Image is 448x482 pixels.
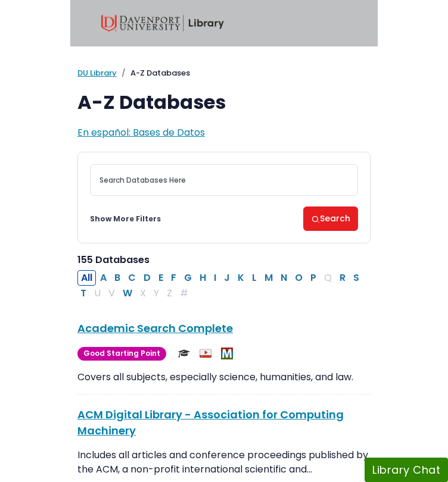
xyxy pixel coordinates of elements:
[119,286,136,301] button: Filter Results W
[77,126,205,139] a: En español: Bases de Datos
[365,458,448,482] button: Library Chat
[178,348,190,359] img: Scholarly or Peer Reviewed
[77,321,233,336] a: Academic Search Complete
[140,270,154,286] button: Filter Results D
[220,270,234,286] button: Filter Results J
[200,348,211,359] img: Audio & Video
[350,270,363,286] button: Filter Results S
[77,271,364,300] div: Alpha-list to filter by first letter of database name
[234,270,248,286] button: Filter Results K
[77,67,371,79] nav: breadcrumb
[125,270,139,286] button: Filter Results C
[77,270,96,286] button: All
[90,214,161,224] a: Show More Filters
[181,270,195,286] button: Filter Results G
[77,407,344,438] a: ACM Digital Library - Association for Computing Machinery
[101,15,224,32] img: Davenport University Library
[210,270,220,286] button: Filter Results I
[248,270,260,286] button: Filter Results L
[303,206,358,231] button: Search
[307,270,320,286] button: Filter Results P
[77,370,371,384] p: Covers all subjects, especially science, humanities, and law.
[196,270,210,286] button: Filter Results H
[77,448,371,477] p: Includes all articles and conference proceedings published by the ACM, a non-profit international...
[155,270,167,286] button: Filter Results E
[77,286,90,301] button: Filter Results T
[277,270,291,286] button: Filter Results N
[77,91,371,114] h1: A-Z Databases
[261,270,276,286] button: Filter Results M
[221,348,233,359] img: MeL (Michigan electronic Library)
[291,270,306,286] button: Filter Results O
[167,270,180,286] button: Filter Results F
[336,270,349,286] button: Filter Results R
[111,270,124,286] button: Filter Results B
[77,67,117,79] a: DU Library
[90,164,358,196] input: Search database by title or keyword
[77,253,150,267] span: 155 Databases
[77,347,166,361] span: Good Starting Point
[117,67,190,79] li: A-Z Databases
[97,270,110,286] button: Filter Results A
